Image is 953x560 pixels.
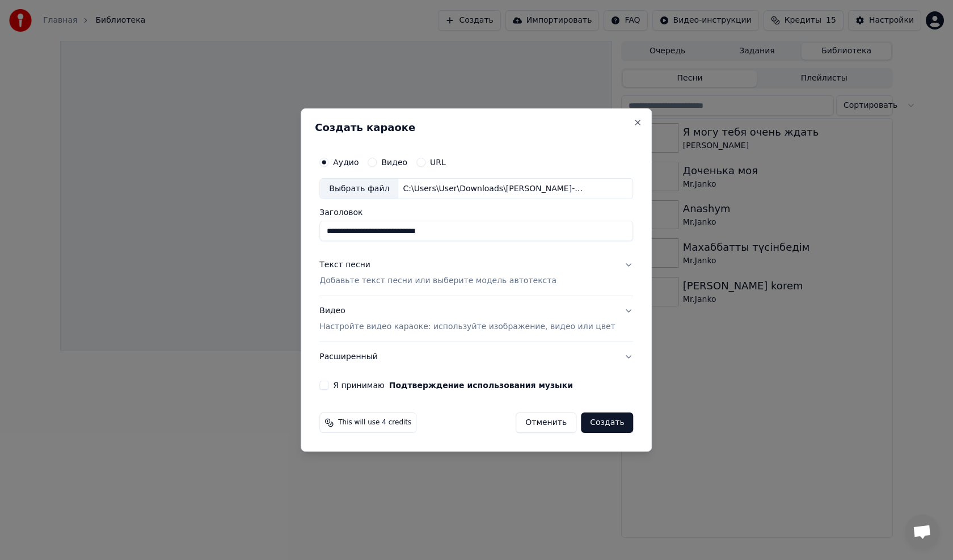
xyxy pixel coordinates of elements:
[398,183,591,195] div: C:\Users\User\Downloads\[PERSON_NAME]-Ты меня не любишь.mp3
[319,260,370,271] div: Текст песни
[389,381,573,389] button: Я принимаю
[320,179,398,199] div: Выбрать файл
[319,276,556,287] p: Добавьте текст песни или выберите модель автотекста
[319,321,615,332] p: Настройте видео караоке: используйте изображение, видео или цвет
[315,123,638,133] h2: Создать караоке
[430,158,446,166] label: URL
[319,342,633,372] button: Расширенный
[581,412,633,433] button: Создать
[381,158,407,166] label: Видео
[333,381,573,389] label: Я принимаю
[319,251,633,296] button: Текст песниДобавьте текст песни или выберите модель автотекста
[319,306,615,333] div: Видео
[319,297,633,342] button: ВидеоНастройте видео караоке: используйте изображение, видео или цвет
[333,158,359,166] label: Аудио
[319,209,633,217] label: Заголовок
[338,418,411,427] span: This will use 4 credits
[516,412,576,433] button: Отменить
